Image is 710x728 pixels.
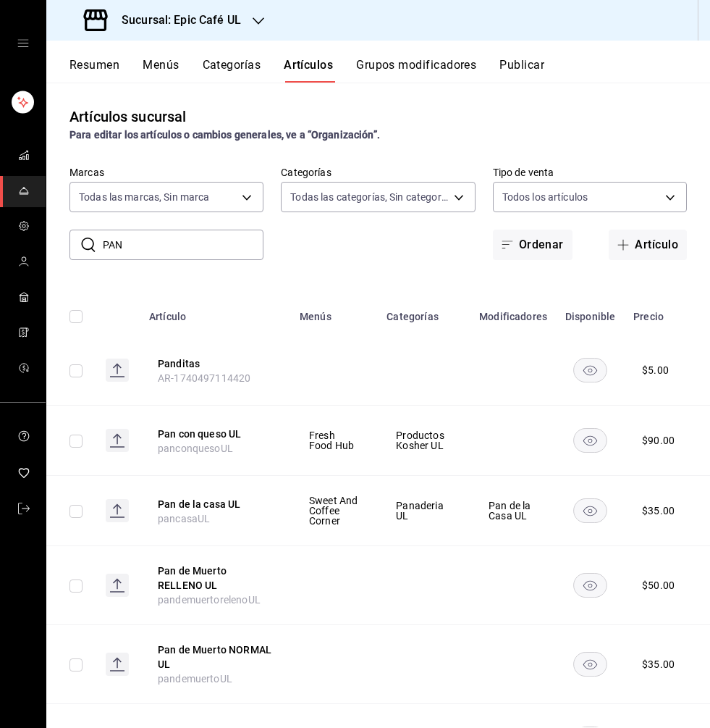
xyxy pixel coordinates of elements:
[158,427,274,441] button: edit-product-location
[158,594,261,606] span: pandemuertorelenoUL
[158,564,274,593] button: edit-product-location
[69,167,263,177] label: Marcas
[378,289,470,335] th: Categorías
[140,289,291,335] th: Artículo
[309,430,360,451] span: Fresh Food Hub
[158,513,210,524] span: pancasaUL
[470,289,556,335] th: Modificadores
[642,578,675,593] div: $ 50.00
[573,652,607,677] button: availability-product
[499,58,544,83] button: Publicar
[158,356,274,371] button: edit-product-location
[642,503,675,518] div: $ 35.00
[158,372,250,384] span: AR-1740497114420
[625,289,698,335] th: Precio
[158,673,232,685] span: pandemuertoUL
[573,498,607,523] button: availability-product
[158,497,274,511] button: edit-product-location
[69,58,710,83] div: navigation tabs
[290,190,448,204] span: Todas las categorías, Sin categoría
[110,12,241,29] h3: Sucursal: Epic Café UL
[489,501,538,521] span: Pan de la Casa UL
[281,167,475,177] label: Categorías
[79,190,210,204] span: Todas las marcas, Sin marca
[396,430,452,451] span: Productos Kosher UL
[309,495,360,526] span: Sweet And Coffee Corner
[556,289,625,335] th: Disponible
[502,190,588,204] span: Todos los artículos
[158,643,274,671] button: edit-product-location
[291,289,378,335] th: Menús
[69,129,380,141] strong: Para editar los artículos o cambios generales, ve a “Organización”.
[143,58,179,83] button: Menús
[493,230,572,260] button: Ordenar
[573,358,607,382] button: availability-product
[356,58,476,83] button: Grupos modificadores
[642,363,669,377] div: $ 5.00
[203,58,261,83] button: Categorías
[17,38,29,49] button: open drawer
[573,428,607,453] button: availability-product
[158,443,233,454] span: panconquesoUL
[493,167,687,177] label: Tipo de venta
[103,230,263,259] input: Buscar artículo
[396,501,452,521] span: Panaderia UL
[69,58,119,83] button: Resumen
[69,106,186,127] div: Artículos sucursal
[642,433,675,448] div: $ 90.00
[573,573,607,598] button: availability-product
[642,657,675,671] div: $ 35.00
[284,58,333,83] button: Artículos
[609,230,687,260] button: Artículo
